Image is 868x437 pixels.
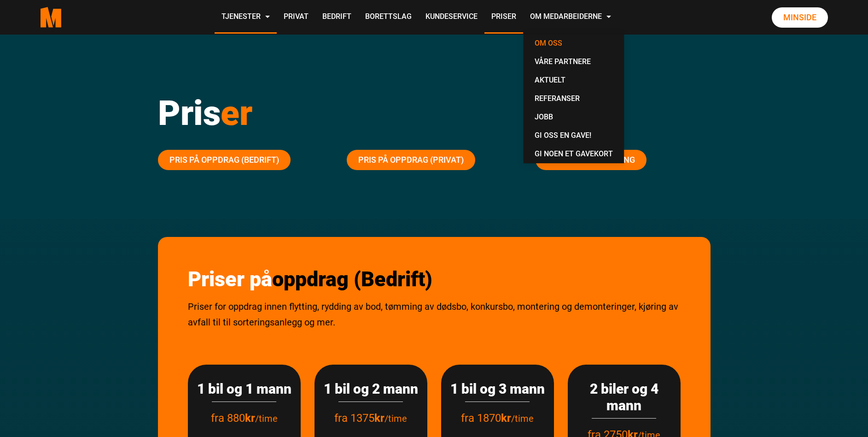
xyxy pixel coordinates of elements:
[527,126,620,145] a: Gi oss en gave!
[450,381,545,397] h3: 1 bil og 3 mann
[221,93,252,133] span: er
[215,1,277,34] a: Tjenester
[277,1,315,34] a: Privat
[527,34,620,53] a: Om oss
[334,412,384,425] span: fra 1375
[527,89,620,108] a: Referanser
[272,267,432,291] span: oppdrag (Bedrift)
[374,412,384,425] strong: kr
[527,53,620,71] a: Våre partnere
[384,413,407,424] span: /time
[772,7,828,28] a: Minside
[315,1,358,34] a: Bedrift
[527,71,620,89] a: Aktuelt
[419,1,484,34] a: Kundeservice
[158,150,291,170] a: Pris på oppdrag (Bedrift)
[461,412,511,425] span: fra 1870
[523,1,618,34] a: Om Medarbeiderne
[211,412,255,425] span: fra 880
[188,301,678,328] span: Priser for oppdrag innen flytting, rydding av bod, tømming av dødsbo, konkursbo, montering og dem...
[527,108,620,126] a: Jobb
[484,1,523,34] a: Priser
[255,413,278,424] span: /time
[577,381,671,414] h3: 2 biler og 4 mann
[158,92,711,134] h1: Pris
[245,412,255,425] strong: kr
[188,267,681,292] h2: Priser på
[511,413,534,424] span: /time
[358,1,419,34] a: Borettslag
[347,150,475,170] a: Pris på oppdrag (Privat)
[527,145,620,163] a: Gi noen et gavekort
[324,381,418,397] h3: 1 bil og 2 mann
[197,381,291,397] h3: 1 bil og 1 mann
[501,412,511,425] strong: kr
